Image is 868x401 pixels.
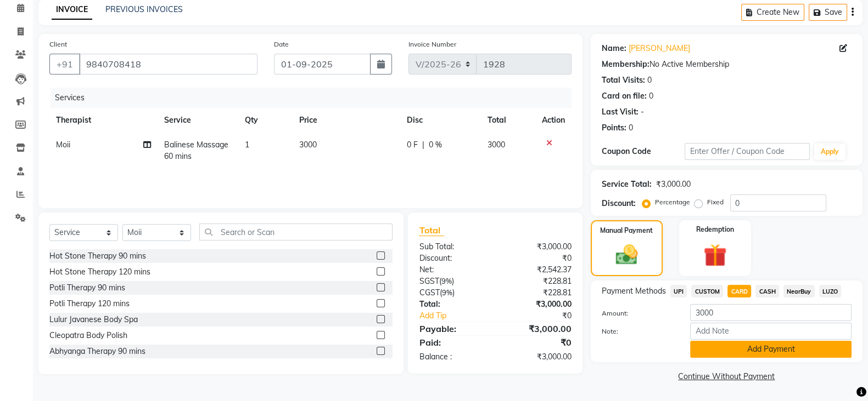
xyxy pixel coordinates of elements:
div: ₹0 [495,336,580,349]
label: Date [274,39,289,49]
input: Amount [690,304,852,321]
div: Total: [411,299,495,310]
span: CASH [755,285,779,297]
div: ₹3,000.00 [495,322,580,335]
div: Hot Stone Therapy 90 mins [49,250,146,262]
input: Enter Offer / Coupon Code [685,143,810,160]
input: Add Note [690,323,852,340]
div: ( ) [411,287,495,299]
div: ₹3,000.00 [495,299,580,310]
button: Apply [814,144,845,160]
span: | [422,139,424,151]
span: Total [419,225,444,236]
a: Add Tip [411,310,509,322]
div: ₹228.81 [495,276,580,287]
div: Points: [602,122,626,134]
div: ₹2,542.37 [495,264,580,276]
img: _cash.svg [609,242,645,267]
button: Add Payment [690,341,852,358]
div: Name: [602,43,626,54]
th: Disc [400,108,480,133]
input: Search by Name/Mobile/Email/Code [79,54,257,75]
div: - [641,106,644,118]
label: Invoice Number [408,39,456,49]
div: ( ) [411,276,495,287]
div: Discount: [411,253,495,264]
th: Service [158,108,239,133]
th: Qty [238,108,292,133]
div: No Active Membership [602,59,852,70]
span: 9% [441,288,452,297]
span: 0 F [406,139,417,151]
div: Hot Stone Therapy 120 mins [49,266,150,278]
div: Sub Total: [411,241,495,253]
div: Potli Therapy 90 mins [49,282,125,294]
div: Discount: [602,198,636,209]
span: 3000 [488,140,505,150]
div: Abhyanga Therapy 90 mins [49,346,145,357]
label: Fixed [707,197,724,207]
div: Membership: [602,59,649,70]
div: Cleopatra Body Polish [49,330,127,341]
div: ₹3,000.00 [656,179,691,190]
span: Payment Methods [602,285,666,297]
div: 0 [649,90,653,102]
div: ₹3,000.00 [495,351,580,363]
label: Percentage [655,197,690,207]
span: 1 [245,140,249,150]
button: Save [809,4,847,21]
div: Potli Therapy 120 mins [49,298,130,310]
span: UPI [670,285,687,297]
div: Payable: [411,322,495,335]
a: [PERSON_NAME] [629,43,690,54]
span: CUSTOM [691,285,723,297]
div: Net: [411,264,495,276]
div: ₹0 [509,310,580,322]
span: 0 % [428,139,441,151]
span: Balinese Massage 60 mins [164,140,228,161]
th: Price [293,108,400,133]
span: CGST [419,288,439,297]
div: Total Visits: [602,75,645,86]
img: _gift.svg [696,241,733,270]
label: Note: [593,326,682,336]
div: ₹0 [495,253,580,264]
div: Paid: [411,336,495,349]
span: CARD [727,285,751,297]
label: Redemption [696,225,734,234]
span: LUZO [819,285,842,297]
span: 3000 [299,140,317,150]
th: Therapist [49,108,158,133]
span: Moii [56,140,70,150]
th: Action [535,108,572,133]
span: NearBuy [783,285,815,297]
div: 0 [629,122,633,134]
div: Balance : [411,351,495,363]
th: Total [481,108,535,133]
label: Manual Payment [600,226,653,236]
div: Service Total: [602,179,652,190]
a: PREVIOUS INVOICES [105,4,183,14]
button: +91 [49,54,80,75]
div: ₹3,000.00 [495,241,580,253]
span: 9% [441,277,451,285]
div: 0 [647,75,652,86]
div: ₹228.81 [495,287,580,299]
div: Last Visit: [602,106,639,118]
input: Search or Scan [199,224,393,240]
label: Client [49,39,67,49]
a: Continue Without Payment [593,371,860,382]
div: Coupon Code [602,146,685,157]
button: Create New [741,4,804,21]
label: Amount: [593,308,682,318]
div: Card on file: [602,90,647,102]
div: Services [51,88,580,108]
span: SGST [419,276,439,286]
div: Lulur Javanese Body Spa [49,314,138,325]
